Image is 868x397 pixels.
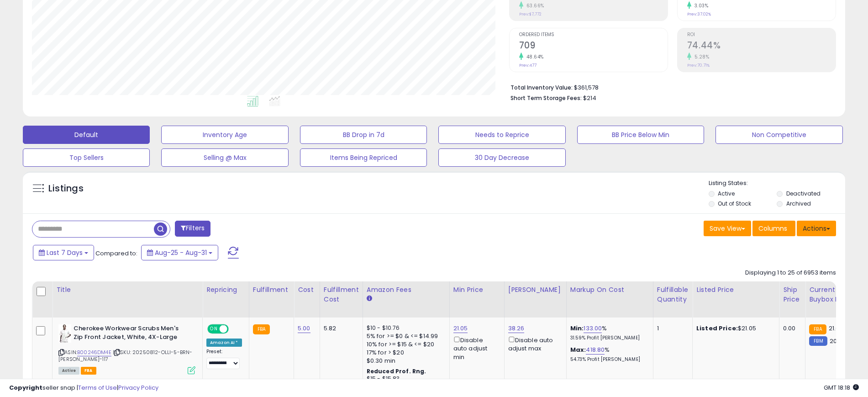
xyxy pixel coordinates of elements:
[691,53,710,60] small: 5.28%
[161,126,288,144] button: Inventory Age
[519,11,542,17] small: Prev: $7,772
[508,285,563,295] div: [PERSON_NAME]
[367,357,442,365] div: $0.30 min
[570,324,584,333] b: Min:
[253,324,270,334] small: FBA
[23,148,150,167] button: Top Sellers
[830,337,837,345] span: 20
[47,248,83,257] span: Last 7 Days
[206,349,242,369] div: Preset:
[691,2,709,9] small: 3.03%
[81,367,96,375] span: FBA
[786,190,821,197] label: Deactivated
[809,285,856,304] div: Current Buybox Price
[367,349,442,357] div: 17% for > $20
[367,324,442,332] div: $10 - $10.76
[367,295,372,303] small: Amazon Fees.
[715,126,842,144] button: Non Competitive
[657,285,689,304] div: Fulfillable Quantity
[745,269,836,277] div: Displaying 1 to 25 of 6953 items
[206,285,245,295] div: Repricing
[718,200,751,207] label: Out of Stock
[23,126,150,144] button: Default
[696,324,772,333] div: $21.05
[687,32,836,37] span: ROI
[570,345,586,354] b: Max:
[155,248,207,257] span: Aug-25 - Aug-31
[809,336,827,346] small: FBM
[824,383,859,392] span: 2025-09-8 18:18 GMT
[324,285,359,304] div: Fulfillment Cost
[523,53,544,60] small: 48.64%
[300,148,427,167] button: Items Being Repriced
[570,324,646,341] div: %
[298,285,316,295] div: Cost
[510,84,573,91] b: Total Inventory Value:
[74,324,184,344] b: Cherokee Workwear Scrubs Men's Zip Front Jacket, White, 4X-Large
[687,11,711,17] small: Prev: 37.02%
[206,339,242,347] div: Amazon AI *
[577,126,704,144] button: BB Price Below Min
[58,324,71,343] img: 31xGOAYUjCL._SL40_.jpg
[253,285,290,295] div: Fulfillment
[453,285,500,295] div: Min Price
[829,324,843,333] span: 21.05
[718,190,735,197] label: Active
[453,324,468,333] a: 21.05
[367,367,426,375] b: Reduced Prof. Rng.
[570,356,646,363] p: 54.73% Profit [PERSON_NAME]
[786,200,811,207] label: Archived
[570,335,646,341] p: 31.59% Profit [PERSON_NAME]
[584,324,602,333] a: 133.00
[367,332,442,340] div: 5% for >= $0 & <= $14.99
[367,340,442,349] div: 10% for >= $15 & <= $20
[227,325,242,333] span: OFF
[570,285,649,295] div: Markup on Cost
[586,345,605,355] a: 418.80
[33,245,94,260] button: Last 7 Days
[118,383,158,392] a: Privacy Policy
[9,384,158,392] div: seller snap | |
[809,324,826,334] small: FBA
[367,375,442,383] div: $15 - $15.83
[519,32,668,37] span: Ordered Items
[704,221,751,236] button: Save View
[58,324,195,373] div: ASIN:
[657,324,685,333] div: 1
[508,324,525,333] a: 38.26
[78,383,117,392] a: Terms of Use
[56,285,199,295] div: Title
[519,63,537,68] small: Prev: 477
[58,349,193,362] span: | SKU: 20250812-OLLI-5-BRN-[PERSON_NAME]-117
[161,148,288,167] button: Selling @ Max
[510,94,582,102] b: Short Term Storage Fees:
[687,40,836,53] h2: 74.44%
[758,224,787,233] span: Columns
[175,221,210,237] button: Filters
[583,94,596,102] span: $214
[687,63,710,68] small: Prev: 70.71%
[48,182,84,195] h5: Listings
[696,285,775,295] div: Listed Price
[510,81,829,92] li: $361,578
[141,245,218,260] button: Aug-25 - Aug-31
[208,325,220,333] span: ON
[566,281,653,318] th: The percentage added to the cost of goods (COGS) that forms the calculator for Min & Max prices.
[324,324,356,333] div: 5.82
[523,2,544,9] small: 63.66%
[570,346,646,363] div: %
[508,335,559,353] div: Disable auto adjust max
[77,349,111,356] a: B00246DM4E
[298,324,310,333] a: 5.00
[752,221,795,236] button: Columns
[696,324,738,333] b: Listed Price:
[9,383,42,392] strong: Copyright
[783,285,801,304] div: Ship Price
[95,249,137,258] span: Compared to:
[453,335,497,361] div: Disable auto adjust min
[367,285,446,295] div: Amazon Fees
[438,126,565,144] button: Needs to Reprice
[58,367,79,375] span: All listings currently available for purchase on Amazon
[797,221,836,236] button: Actions
[709,179,845,188] p: Listing States:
